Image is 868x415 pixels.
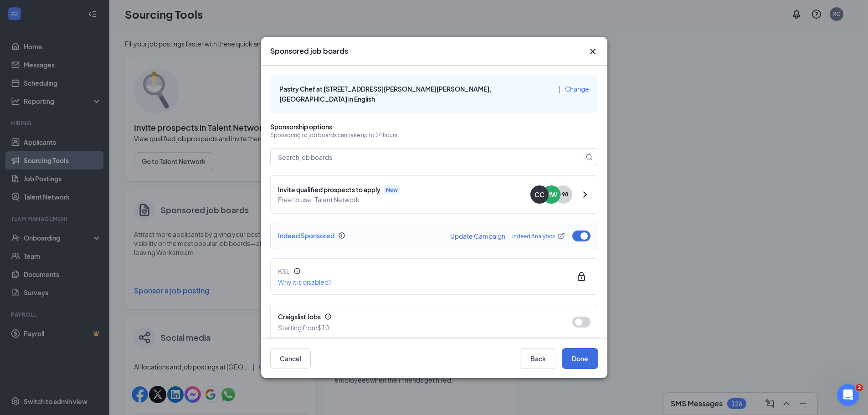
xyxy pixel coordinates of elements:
[565,84,589,94] button: Change
[587,46,598,57] button: Close
[576,271,587,282] svg: Lock
[279,85,492,103] span: Pastry Chef at [STREET_ADDRESS][PERSON_NAME][PERSON_NAME], [GEOGRAPHIC_DATA] in English
[450,233,505,239] button: Update Campaign
[562,348,598,369] button: Done
[278,323,329,333] div: Starting from
[324,313,332,320] svg: Info
[386,186,398,194] span: New
[558,190,568,199] span: + 98
[278,266,558,276] div: KSL
[278,195,530,205] span: Free to use · Talent Network
[534,190,544,199] div: CC
[565,85,589,93] span: Change
[558,232,565,240] svg: ExternalLink
[545,190,557,199] div: MW
[293,267,301,275] svg: Info
[278,184,380,195] span: Invite qualified prospects to apply
[270,122,598,131] p: Sponsorship options
[270,348,311,369] button: Cancel
[559,85,560,93] span: |
[512,232,565,240] a: Indeed AnalyticsExternalLink
[318,323,329,332] b: $10
[586,154,593,161] svg: MagnifyingGlass
[271,149,584,166] input: Search job boards
[278,278,332,286] span: Why it is disabled?
[580,189,591,200] svg: ChevronRight
[520,348,556,369] button: Back
[278,231,443,241] div: Indeed Sponsored
[837,384,859,406] iframe: Intercom live chat
[270,46,348,56] h3: Sponsored job boards
[587,46,598,57] svg: Cross
[338,232,345,239] svg: Info
[856,384,863,391] span: 2
[278,312,558,322] div: Craigslist Jobs
[270,131,598,139] p: Sponsoring to job boards can take up to 24 hours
